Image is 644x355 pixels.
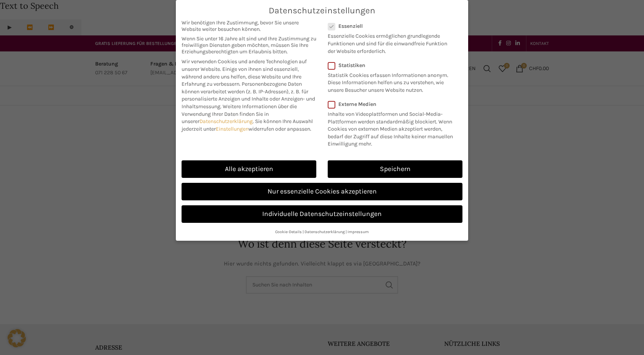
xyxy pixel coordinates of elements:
[182,81,315,110] span: Personenbezogene Daten können verarbeitet werden (z. B. IP-Adressen), z. B. für personalisierte A...
[275,229,302,234] a: Cookie-Details
[216,126,249,132] a: Einstellungen
[328,23,453,29] label: Essenziell
[304,229,345,234] a: Datenschutzerklärung
[328,69,453,94] p: Statistik Cookies erfassen Informationen anonym. Diese Informationen helfen uns zu verstehen, wie...
[328,29,453,55] p: Essenzielle Cookies ermöglichen grundlegende Funktionen und sind für die einwandfreie Funktion de...
[182,160,316,178] a: Alle akzeptieren
[182,103,297,125] span: Weitere Informationen über die Verwendung Ihrer Daten finden Sie in unserer .
[182,118,313,132] span: Sie können Ihre Auswahl jederzeit unter widerrufen oder anpassen.
[328,101,457,107] label: Externe Medien
[182,19,316,32] span: Wir benötigen Ihre Zustimmung, bevor Sie unsere Website weiter besuchen können.
[269,6,375,16] span: Datenschutzeinstellungen
[328,160,462,178] a: Speichern
[328,62,453,69] label: Statistiken
[182,183,462,200] a: Nur essenzielle Cookies akzeptieren
[182,205,462,223] a: Individuelle Datenschutzeinstellungen
[199,118,253,125] a: Datenschutzerklärung
[348,229,369,234] a: Impressum
[328,107,457,148] p: Inhalte von Videoplattformen und Social-Media-Plattformen werden standardmäßig blockiert. Wenn Co...
[182,35,316,55] span: Wenn Sie unter 16 Jahre alt sind und Ihre Zustimmung zu freiwilligen Diensten geben möchten, müss...
[182,58,307,87] span: Wir verwenden Cookies und andere Technologien auf unserer Website. Einige von ihnen sind essenzie...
